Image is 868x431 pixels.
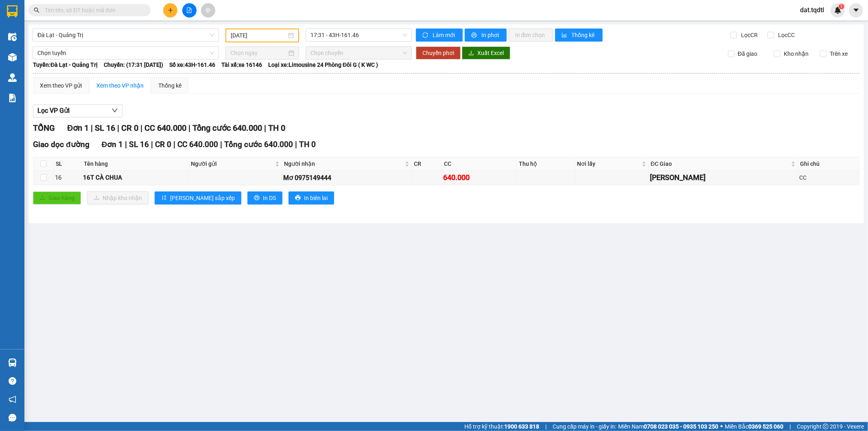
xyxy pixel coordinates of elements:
span: bar-chart [562,32,568,39]
span: Trên xe [826,49,851,58]
span: plus [168,7,173,13]
span: 1 [840,4,843,9]
span: caret-down [853,7,860,14]
b: Tuyến: Đà Lạt - Quảng Trị [33,62,98,68]
button: uploadGiao hàng [33,191,81,205]
span: dat.tqdtl [794,5,831,15]
span: | [117,123,119,133]
div: Xem theo VP gửi [40,81,82,90]
div: CC [799,173,858,182]
strong: 0708 023 035 - 0935 103 250 [644,423,718,430]
span: SL 16 [129,140,149,149]
button: Lọc VP Gửi [33,104,122,117]
button: downloadNhập kho nhận [87,191,149,205]
div: Mơ 0975149444 [283,173,410,183]
span: Nơi lấy [577,159,640,168]
button: printerIn biên lai [289,191,334,205]
div: [PERSON_NAME] [650,172,796,183]
img: warehouse-icon [8,358,17,367]
span: TH 0 [268,123,285,133]
input: 11/08/2025 [231,31,286,40]
span: Lọc CC [775,31,796,40]
span: notification [9,396,16,403]
span: download [468,50,474,57]
span: aim [205,7,211,13]
span: search [34,7,39,13]
div: 16T CÀ CHUA [83,173,187,183]
span: ĐC Giao [651,159,789,168]
span: Thống kê [572,31,596,40]
span: Đơn 1 [102,140,123,149]
span: printer [295,195,301,201]
strong: 1900 633 818 [504,423,539,430]
span: file-add [186,7,192,13]
span: Đã giao [735,49,761,58]
span: Người nhận [284,159,403,168]
button: downloadXuất Excel [462,46,510,59]
span: Cung cấp máy in - giấy in: [553,422,616,431]
span: Giao dọc đường [33,140,90,149]
span: In phơi [481,31,500,40]
span: sync [422,32,429,39]
span: Kho nhận [781,49,812,58]
th: SL [54,157,82,171]
span: sort-ascending [161,195,167,201]
span: CC 640.000 [177,140,218,149]
span: Số xe: 43H-161.46 [169,60,215,69]
span: In DS [263,194,276,202]
span: down [112,107,118,114]
button: plus [163,3,177,18]
button: Chuyển phơi [416,46,461,59]
img: warehouse-icon [8,33,17,41]
span: | [173,140,175,149]
button: printerIn phơi [465,29,507,42]
input: Tìm tên, số ĐT hoặc mã đơn [45,6,141,15]
span: question-circle [9,377,16,385]
span: Lọc VP Gửi [37,106,70,116]
sup: 1 [839,4,844,9]
span: Loại xe: Limousine 24 Phòng Đôi G ( K WC ) [268,60,378,69]
span: Tổng cước 640.000 [224,140,293,149]
span: Tài xế: xe 16146 [221,60,262,69]
img: logo-vxr [7,5,17,18]
button: printerIn DS [247,191,282,205]
th: Tên hàng [82,157,189,171]
strong: 0369 525 060 [748,423,783,430]
span: [PERSON_NAME] sắp xếp [170,194,235,202]
span: | [188,123,190,133]
span: ⚪️ [720,425,723,428]
span: Chọn chuyến [310,47,407,59]
span: message [9,414,16,422]
div: Xem theo VP nhận [96,81,144,90]
span: Chuyến: (17:31 [DATE]) [104,60,163,69]
span: TH 0 [299,140,316,149]
span: Tổng cước 640.000 [192,123,262,133]
span: CR 0 [121,123,138,133]
span: | [545,422,547,431]
div: Thống kê [158,81,181,90]
span: In biên lai [304,194,328,202]
span: CC 640.000 [144,123,186,133]
button: sort-ascending[PERSON_NAME] sắp xếp [155,191,241,205]
span: | [295,140,297,149]
span: TỔNG [33,123,55,133]
span: Đơn 1 [67,123,89,133]
div: 16 [55,173,80,183]
span: | [264,123,266,133]
span: | [140,123,142,133]
span: Hỗ trợ kỹ thuật: [464,422,539,431]
th: CC [442,157,517,171]
img: warehouse-icon [8,73,17,82]
span: printer [254,195,260,201]
span: | [151,140,153,149]
img: warehouse-icon [8,53,17,62]
input: Chọn ngày [230,48,287,57]
span: Miền Bắc [725,422,783,431]
span: Xuất Excel [477,48,504,57]
button: aim [201,3,215,18]
span: copyright [823,424,829,429]
th: CR [412,157,442,171]
span: Miền Nam [618,422,718,431]
th: Ghi chú [798,157,859,171]
button: caret-down [849,3,863,18]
